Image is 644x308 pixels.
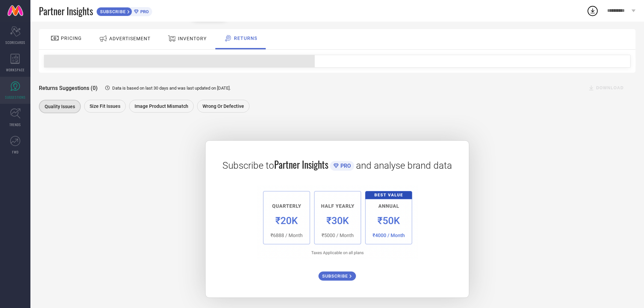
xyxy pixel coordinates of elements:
span: SUBSCRIBE [322,274,350,279]
span: Partner Insights [39,4,93,18]
span: ADVERTISEMENT [109,36,150,41]
span: Size fit issues [90,103,120,109]
span: PRICING [61,35,82,41]
span: FWD [12,149,19,155]
span: SUBSCRIBE [97,9,127,14]
span: TRENDS [9,122,21,127]
span: SUGGESTIONS [5,95,26,100]
span: SCORECARDS [5,40,25,45]
span: RETURNS [234,35,257,41]
span: Data is based on last 30 days and was last updated on [DATE] . [112,86,231,91]
span: PRO [339,163,351,169]
span: PRO [139,9,149,14]
span: WORKSPACE [6,67,25,72]
img: 1a6fb96cb29458d7132d4e38d36bc9c7.png [257,185,418,260]
span: INVENTORY [178,36,207,41]
span: Quality issues [45,104,75,109]
a: SUBSCRIBEPRO [96,5,152,16]
span: Wrong or Defective [202,103,244,109]
span: Subscribe to [222,160,274,171]
span: and analyse brand data [356,160,452,171]
div: Open download list [587,5,599,17]
span: Image product mismatch [135,103,188,109]
span: Partner Insights [274,158,328,171]
span: Returns Suggestions (0) [39,85,98,91]
a: SUBSCRIBE [318,266,356,281]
